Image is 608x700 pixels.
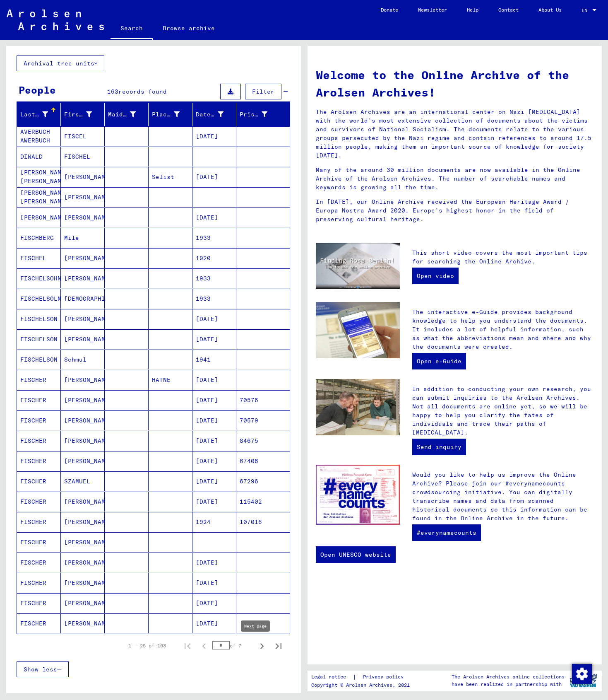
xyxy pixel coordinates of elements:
[17,370,61,390] mat-cell: FISCHER
[24,666,57,673] span: Show less
[316,546,396,563] a: Open UNESCO website
[572,664,592,684] img: Change consent
[192,471,236,491] mat-cell: [DATE]
[17,126,61,146] mat-cell: AVERBUCH AWERBUCH
[61,593,105,613] mat-cell: [PERSON_NAME]
[105,103,149,126] mat-header-cell: Maiden Name
[118,88,167,95] span: records found
[192,431,236,451] mat-cell: [DATE]
[61,350,105,369] mat-cell: Schmul
[254,637,270,654] button: Next page
[149,370,192,390] mat-cell: HATNE
[316,379,400,435] img: inquiries.jpg
[192,593,236,613] mat-cell: [DATE]
[316,243,400,289] img: video.jpg
[245,84,281,99] button: Filter
[61,390,105,410] mat-cell: [PERSON_NAME]
[568,670,599,691] img: yv_logo.png
[61,613,105,633] mat-cell: [PERSON_NAME]
[316,302,400,358] img: eguide.jpg
[236,512,290,532] mat-cell: 107016
[61,248,105,268] mat-cell: [PERSON_NAME]
[17,309,61,329] mat-cell: FISCHELSON
[61,553,105,572] mat-cell: [PERSON_NAME]
[17,573,61,593] mat-cell: FISCHER
[412,308,594,351] p: The interactive e-Guide provides background knowledge to help you understand the documents. It in...
[152,108,192,121] div: Place of Birth
[61,512,105,532] mat-cell: [PERSON_NAME]
[311,673,353,681] a: Legal notice
[192,512,236,532] mat-cell: 1924
[17,187,61,207] mat-cell: [PERSON_NAME] [PERSON_NAME]
[192,573,236,593] mat-cell: [DATE]
[7,10,104,30] img: Arolsen_neg.svg
[192,167,236,187] mat-cell: [DATE]
[582,7,591,13] span: EN
[412,524,481,541] a: #everynamecounts
[107,88,118,95] span: 163
[240,110,267,119] div: Prisoner #
[61,147,105,167] mat-cell: FISCHEL
[111,18,153,40] a: Search
[192,350,236,369] mat-cell: 1941
[61,431,105,451] mat-cell: [PERSON_NAME]
[153,18,225,38] a: Browse archive
[270,637,287,654] button: Last page
[192,410,236,430] mat-cell: [DATE]
[572,664,591,683] div: Change consent
[17,167,61,187] mat-cell: [PERSON_NAME] [PERSON_NAME]
[236,103,290,126] mat-header-cell: Prisoner #
[192,268,236,288] mat-cell: 1933
[452,673,565,681] p: The Arolsen Archives online collections
[316,66,594,101] h1: Welcome to the Online Archive of the Arolsen Archives!
[192,492,236,512] mat-cell: [DATE]
[61,268,105,288] mat-cell: [PERSON_NAME]
[17,390,61,410] mat-cell: FISCHER
[61,309,105,329] mat-cell: [PERSON_NAME]
[17,410,61,430] mat-cell: FISCHER
[311,681,413,689] p: Copyright © Arolsen Archives, 2021
[412,249,594,266] p: This short video covers the most important tips for searching the Online Archive.
[61,187,105,207] mat-cell: [PERSON_NAME]
[316,108,594,160] p: The Arolsen Archives are an international center on Nazi [MEDICAL_DATA] with the world’s most ext...
[179,637,196,654] button: First page
[412,353,466,369] a: Open e-Guide
[61,451,105,471] mat-cell: [PERSON_NAME]
[192,208,236,227] mat-cell: [DATE]
[128,642,166,649] div: 1 – 25 of 163
[192,329,236,349] mat-cell: [DATE]
[252,88,274,95] span: Filter
[192,370,236,390] mat-cell: [DATE]
[61,329,105,349] mat-cell: [PERSON_NAME]
[64,110,92,119] div: First Name
[17,268,61,288] mat-cell: FISCHELSOHN
[61,228,105,248] mat-cell: Mile
[108,108,148,121] div: Maiden Name
[17,208,61,227] mat-cell: [PERSON_NAME]
[17,512,61,532] mat-cell: FISCHER
[20,110,48,119] div: Last Name
[236,451,290,471] mat-cell: 67406
[61,289,105,309] mat-cell: [DEMOGRAPHIC_DATA]
[412,439,466,455] a: Send inquiry
[236,410,290,430] mat-cell: 70579
[17,248,61,268] mat-cell: FISCHEL
[196,637,212,654] button: Previous page
[149,103,192,126] mat-header-cell: Place of Birth
[192,228,236,248] mat-cell: 1933
[192,248,236,268] mat-cell: 1920
[20,108,60,121] div: Last Name
[17,532,61,552] mat-cell: FISCHER
[17,431,61,451] mat-cell: FISCHER
[311,673,413,681] div: |
[236,471,290,491] mat-cell: 67296
[196,108,236,121] div: Date of Birth
[17,56,104,71] button: Archival tree units
[316,166,594,192] p: Many of the around 30 million documents are now available in the Online Archive of the Arolsen Ar...
[236,431,290,451] mat-cell: 84675
[61,103,105,126] mat-header-cell: First Name
[192,309,236,329] mat-cell: [DATE]
[61,492,105,512] mat-cell: [PERSON_NAME]
[17,471,61,491] mat-cell: FISCHER
[17,289,61,309] mat-cell: FISCHELSOLM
